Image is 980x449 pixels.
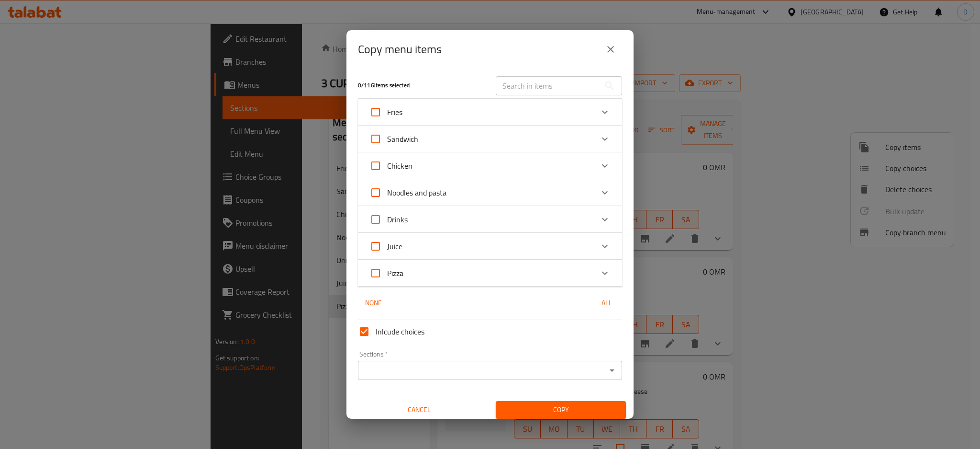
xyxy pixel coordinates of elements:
[387,239,402,253] span: Juice
[387,159,412,173] span: Chicken
[387,105,402,119] span: Fries
[387,266,403,280] span: Pizza
[358,126,622,152] div: Expand
[364,101,402,124] label: Acknowledge
[387,212,408,227] span: Drinks
[358,260,622,287] div: Expand
[364,181,446,204] label: Acknowledge
[358,152,622,179] div: Expand
[595,297,618,309] span: All
[362,297,385,309] span: None
[364,154,412,177] label: Acknowledge
[361,364,603,377] input: Select section
[605,364,619,377] button: Open
[503,404,618,416] span: Copy
[358,81,484,90] h5: 0 / 116 items selected
[387,185,446,200] span: Noodles and pasta
[358,404,480,416] span: Cancel
[358,179,622,206] div: Expand
[364,127,418,150] label: Acknowledge
[358,206,622,233] div: Expand
[376,326,424,337] span: Inlcude choices
[358,42,442,57] h2: Copy menu items
[358,233,622,260] div: Expand
[599,38,622,61] button: close
[354,401,484,419] button: Cancel
[387,132,418,146] span: Sandwich
[364,208,408,231] label: Acknowledge
[496,76,600,95] input: Search in items
[591,294,622,312] button: All
[364,235,402,258] label: Acknowledge
[358,294,389,312] button: None
[364,262,403,285] label: Acknowledge
[358,99,622,126] div: Expand
[496,401,626,419] button: Copy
